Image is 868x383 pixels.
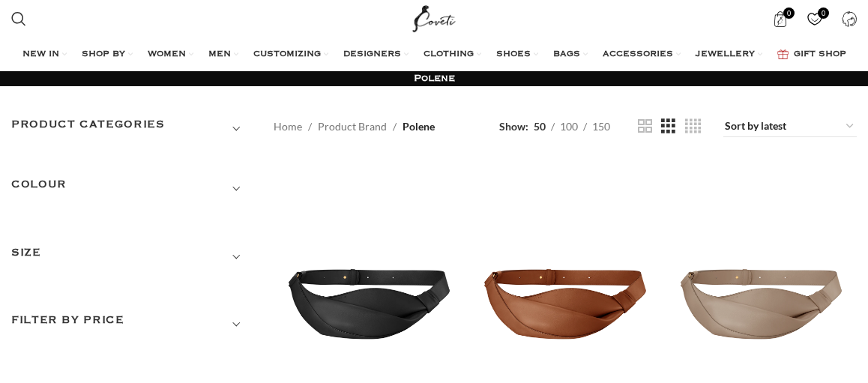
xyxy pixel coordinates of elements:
[148,40,193,70] a: WOMEN
[148,49,186,61] span: WOMEN
[777,49,789,59] img: GiftBag
[496,40,538,70] a: SHOES
[208,49,231,61] span: MEN
[777,40,846,70] a: GIFT SHOP
[799,4,830,34] a: 0
[208,40,238,70] a: MEN
[4,40,864,70] div: Main navigation
[253,40,328,70] a: CUSTOMIZING
[82,49,125,61] span: SHOP BY
[424,40,481,70] a: CLOTHING
[818,7,829,19] span: 0
[496,49,531,61] span: SHOES
[666,160,857,379] a: Neyu Edition Smooth Taupe Bag
[603,40,681,70] a: ACCESSORIES
[82,40,133,70] a: SHOP BY
[253,49,321,61] span: CUSTOMIZING
[343,40,409,70] a: DESIGNERS
[11,312,251,337] h3: Filter by price
[274,160,465,379] a: Neyu Edition Smooth Black Bag
[553,49,580,61] span: BAGS
[469,160,660,379] a: Neyu Edition Smooth Cognac Bag
[696,49,755,61] span: JEWELLERY
[783,7,795,19] span: 0
[22,40,67,70] a: NEW IN
[22,49,59,61] span: NEW IN
[424,49,474,61] span: CLOTHING
[799,4,830,34] div: My Wishlist
[409,11,459,24] a: Site logo
[696,40,762,70] a: JEWELLERY
[343,49,401,61] span: DESIGNERS
[603,49,673,61] span: ACCESSORIES
[11,176,251,202] h3: COLOUR
[794,49,846,61] span: GIFT SHOP
[4,4,34,34] a: Search
[11,244,251,270] h3: SIZE
[765,4,795,34] a: 0
[11,116,251,142] h3: Product categories
[553,40,588,70] a: BAGS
